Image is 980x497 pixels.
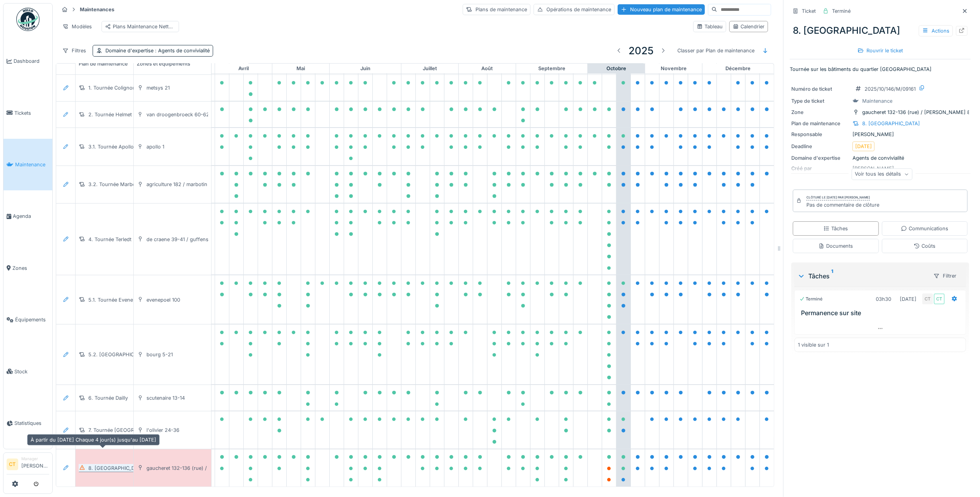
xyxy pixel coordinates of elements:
[3,139,52,190] a: Maintenance
[806,201,879,209] div: Pas de commentaire de clôture
[851,169,912,180] div: Voir tous les détails
[88,464,146,472] div: 8. [GEOGRAPHIC_DATA]
[901,225,948,232] div: Communications
[15,161,49,168] span: Maintenance
[791,154,969,162] div: Agents de convivialité
[855,143,872,150] div: [DATE]
[14,368,49,375] span: Stock
[3,35,52,87] a: Dashboard
[146,111,241,118] div: van droogenbroeck 60-62 / helmet 339
[146,394,185,402] div: scutenaire 13-14
[3,190,52,242] a: Agenda
[818,242,853,250] div: Documents
[919,25,953,36] div: Actions
[146,236,224,243] div: de craene 39-41 / guffens 37-39
[105,23,176,30] div: Plans Maintenance Nettoyage
[922,293,933,304] div: CT
[674,45,758,56] div: Classer par Plan de maintenance
[14,57,49,65] span: Dashboard
[88,394,128,402] div: 6. Tournée Dailly
[862,109,978,116] div: gaucheret 132-136 (rue) / [PERSON_NAME] 8-12
[146,351,173,358] div: bourg 5-21
[146,181,222,188] div: agriculture 182 / marbotin 18-26
[806,195,870,200] div: Clôturé le [DATE] par [PERSON_NAME]
[862,120,920,127] div: 8. [GEOGRAPHIC_DATA]
[88,236,131,243] div: 4. Tournée Terledt
[88,111,132,118] div: 2. Tournée Helmet
[791,109,849,116] div: Zone
[146,296,180,304] div: evenepoel 100
[865,85,916,93] div: 2025/10/146/M/09161
[797,271,927,281] div: Tâches
[13,212,49,220] span: Agenda
[629,45,654,57] h3: 2025
[934,293,945,304] div: CT
[16,8,40,31] img: Badge_color-CXgf-gQk.svg
[88,351,151,358] div: 5.2. [GEOGRAPHIC_DATA]
[534,4,615,15] div: Opérations de maintenance
[900,295,916,303] div: [DATE]
[588,64,645,74] div: octobre
[88,143,134,150] div: 3.1. Tournée Apollo
[516,64,587,74] div: septembre
[7,456,49,475] a: CT Manager[PERSON_NAME]
[876,295,891,303] div: 03h30
[823,225,848,232] div: Tâches
[645,64,702,74] div: novembre
[146,426,179,434] div: l'olivier 24-36
[790,66,971,73] p: Tournée sur les bâtiments du quartier [GEOGRAPHIC_DATA]
[272,64,329,74] div: mai
[7,459,18,470] li: CT
[3,242,52,294] a: Zones
[831,271,833,281] sup: 1
[215,64,272,74] div: avril
[21,456,49,462] div: Manager
[59,45,90,56] div: Filtres
[930,270,960,281] div: Filtrer
[21,456,49,473] li: [PERSON_NAME]
[802,7,816,15] div: Ticket
[791,85,849,93] div: Numéro de ticket
[14,419,49,427] span: Statistiques
[146,464,262,472] div: gaucheret 132-136 (rue) / [PERSON_NAME] 8-12
[791,131,849,138] div: Responsable
[914,242,935,250] div: Coûts
[3,397,52,449] a: Statistiques
[88,296,143,304] div: 5.1. Tournée Evenepoel
[459,64,516,74] div: août
[77,6,117,13] strong: Maintenances
[401,64,458,74] div: juillet
[703,64,774,74] div: décembre
[3,294,52,345] a: Équipements
[12,264,49,272] span: Zones
[3,87,52,138] a: Tickets
[15,316,49,323] span: Équipements
[134,53,211,74] div: Zones et équipements
[798,341,829,349] div: 1 visible sur 1
[618,4,705,15] div: Nouveau plan de maintenance
[463,4,530,15] div: Plans de maintenance
[59,21,95,32] div: Modèles
[862,97,892,105] div: Maintenance
[76,53,153,74] div: Plan de maintenance
[799,296,823,302] div: Terminé
[3,345,52,397] a: Stock
[88,181,141,188] div: 3.2. Tournée Marbotin
[697,23,723,30] div: Tableau
[791,97,849,105] div: Type de ticket
[791,143,849,150] div: Deadline
[146,84,170,91] div: metsys 21
[153,48,210,53] span: : Agents de convivialité
[832,7,851,15] div: Terminé
[88,426,166,434] div: 7. Tournée [GEOGRAPHIC_DATA]
[105,47,210,54] div: Domaine d'expertise
[27,434,160,445] div: À partir du [DATE] Chaque 4 jour(s) jusqu'au [DATE]
[146,143,164,150] div: apollo 1
[854,45,906,56] div: Rouvrir le ticket
[791,131,969,138] div: [PERSON_NAME]
[790,21,971,41] div: 8. [GEOGRAPHIC_DATA]
[801,309,963,317] h3: Permanence sur site
[330,64,401,74] div: juin
[88,84,136,91] div: 1. Tournée Colignon
[733,23,765,30] div: Calendrier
